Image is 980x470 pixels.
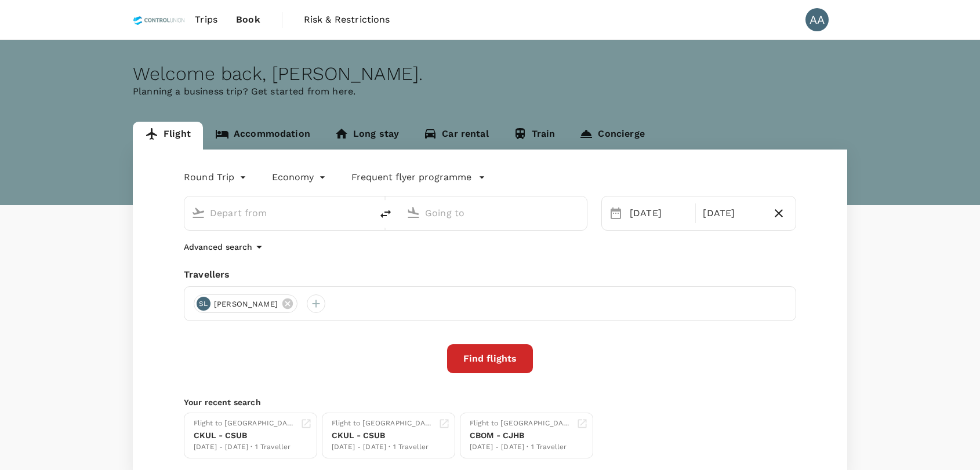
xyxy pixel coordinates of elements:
button: Find flights [447,344,533,373]
img: Control Union Malaysia Sdn. Bhd. [133,7,186,32]
input: Depart from [210,204,347,222]
p: Your recent search [184,396,796,408]
div: [DATE] - [DATE] · 1 Traveller [194,442,296,453]
span: Trips [195,13,217,27]
button: Advanced search [184,240,266,254]
div: [DATE] [625,202,693,225]
p: Advanced search [184,241,252,253]
a: Accommodation [203,122,322,150]
div: Flight to [GEOGRAPHIC_DATA] [194,418,296,429]
p: Planning a business trip? Get started from here. [133,85,847,99]
div: SL [197,297,210,311]
div: AA [805,8,829,31]
input: Going to [425,204,562,222]
p: Frequent flyer programme [351,170,471,184]
a: Concierge [567,122,656,150]
div: Welcome back , [PERSON_NAME] . [133,63,847,85]
div: Round Trip [184,168,249,187]
a: Train [501,122,568,150]
div: Flight to [GEOGRAPHIC_DATA] [470,418,572,429]
button: delete [372,200,400,228]
a: Long stay [322,122,411,150]
a: Car rental [411,122,501,150]
div: Flight to [GEOGRAPHIC_DATA] [332,418,434,429]
div: Travellers [184,268,796,282]
span: [PERSON_NAME] [207,298,285,310]
div: [DATE] [698,202,766,225]
button: Open [579,212,581,214]
span: Book [236,13,260,27]
div: CKUL - CSUB [194,429,296,442]
div: [DATE] - [DATE] · 1 Traveller [332,442,434,453]
div: CKUL - CSUB [332,429,434,442]
span: Risk & Restrictions [304,13,390,27]
div: [DATE] - [DATE] · 1 Traveller [470,442,572,453]
div: SL[PERSON_NAME] [194,294,297,313]
a: Flight [133,122,203,150]
button: Open [364,212,366,214]
button: Frequent flyer programme [351,170,485,184]
div: CBOM - CJHB [470,429,572,442]
div: Economy [272,168,328,187]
